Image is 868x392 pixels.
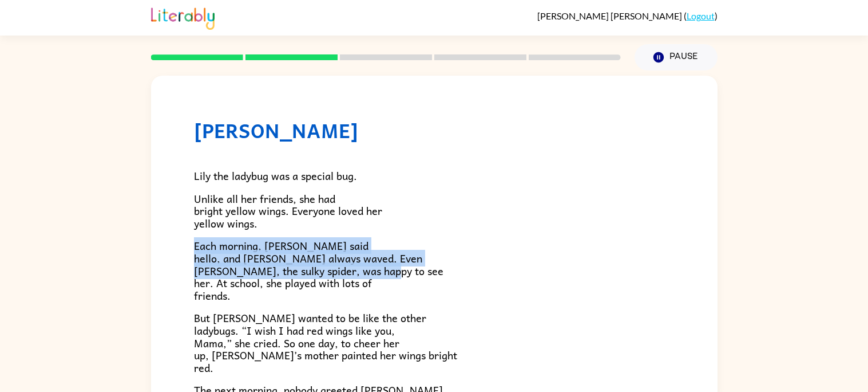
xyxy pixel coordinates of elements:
[194,167,357,184] span: Lily the ladybug was a special bug.
[194,237,443,303] span: Each morning, [PERSON_NAME] said hello, and [PERSON_NAME] always waved. Even [PERSON_NAME], the s...
[635,44,718,70] button: Pause
[151,5,215,30] img: Literably
[194,119,675,142] h1: [PERSON_NAME]
[194,309,457,375] span: But [PERSON_NAME] wanted to be like the other ladybugs. “I wish I had red wings like you, Mama,” ...
[537,10,718,21] div: ( )
[194,190,382,232] span: Unlike all her friends, she had bright yellow wings. Everyone loved her yellow wings.
[537,10,684,21] span: [PERSON_NAME] [PERSON_NAME]
[687,10,715,21] a: Logout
